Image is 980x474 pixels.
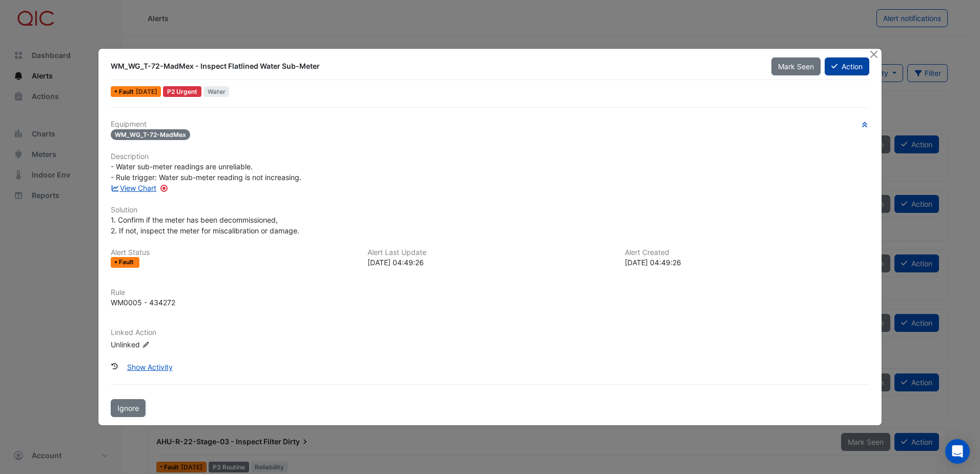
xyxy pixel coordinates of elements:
[625,257,869,268] div: [DATE] 04:49:26
[111,288,869,297] h6: Rule
[111,399,146,417] button: Ignore
[111,162,301,182] span: - Water sub-meter readings are unreliable. - Rule trigger: Water sub-meter reading is not increas...
[111,152,869,161] h6: Description
[119,259,136,265] span: Fault
[111,215,299,235] span: 1. Confirm if the meter has been decommissioned, 2. If not, inspect the meter for miscalibration ...
[142,341,150,348] fa-icon: Edit Linked Action
[945,439,970,464] div: Open Intercom Messenger
[120,358,179,376] button: Show Activity
[159,184,169,193] div: Tooltip anchor
[117,404,139,412] span: Ignore
[111,248,355,257] h6: Alert Status
[203,86,230,97] span: Water
[111,61,759,71] div: WM_WG_T-72-MadMex - Inspect Flatlined Water Sub-Meter
[111,297,175,308] div: WM0005 - 434272
[778,62,814,71] span: Mark Seen
[163,86,201,97] div: P2 Urgent
[367,248,612,257] h6: Alert Last Update
[111,129,190,140] span: WM_WG_T-72-MadMex
[825,57,869,75] button: Action
[869,49,880,60] button: Close
[136,88,157,95] span: Sun 07-Sep-2025 04:49 AEST
[111,184,156,192] a: View Chart
[625,248,869,257] h6: Alert Created
[111,339,234,349] div: Unlinked
[771,57,821,75] button: Mark Seen
[111,328,869,337] h6: Linked Action
[367,257,612,268] div: [DATE] 04:49:26
[119,89,136,95] span: Fault
[111,206,869,214] h6: Solution
[111,120,869,129] h6: Equipment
